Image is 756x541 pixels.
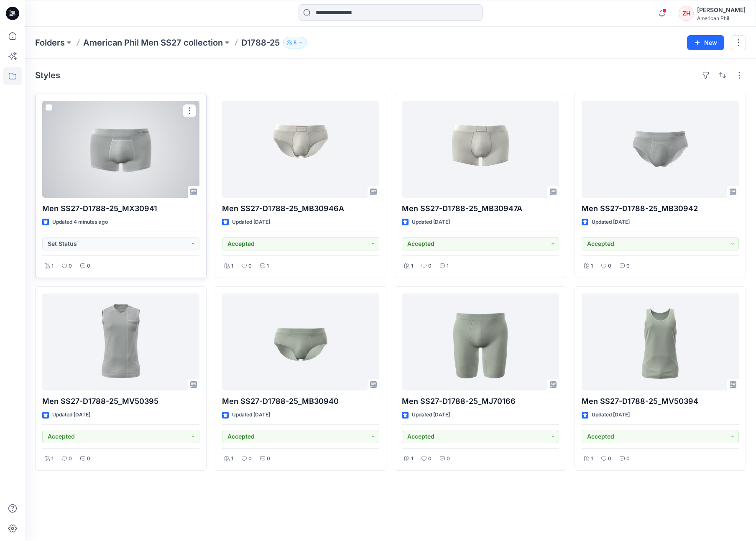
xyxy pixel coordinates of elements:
a: Men SS27-D1788-25_MV50395 [42,293,199,390]
p: Updated [DATE] [412,218,450,227]
p: Men SS27-D1788-25_MB30940 [222,396,379,407]
div: ZH [679,6,694,21]
p: 0 [87,262,90,270]
p: 1 [447,262,449,270]
p: Men SS27-D1788-25_MJ70166 [402,396,559,407]
p: Updated [DATE] [232,218,270,227]
div: American Phil [697,15,746,21]
a: Folders [35,37,65,48]
p: D1788-25 [241,37,280,48]
p: 1 [411,262,413,270]
p: 0 [69,262,72,270]
p: Men SS27-D1788-25_MV50395 [42,396,199,407]
p: 1 [267,262,269,270]
p: 0 [267,454,270,463]
p: Men SS27-D1788-25_MV50394 [582,396,739,407]
p: Men SS27-D1788-25_MB30942 [582,203,739,214]
button: 5 [283,37,307,48]
a: Men SS27-D1788-25_MX30941 [42,101,199,198]
p: 1 [411,454,413,463]
p: 0 [626,454,630,463]
p: 1 [51,262,54,270]
p: Men SS27-D1788-25_MX30941 [42,203,199,214]
p: Updated 4 minutes ago [52,218,108,227]
a: Men SS27-D1788-25_MV50394 [582,293,739,390]
p: 0 [626,262,630,270]
p: 0 [447,454,450,463]
a: Men SS27-D1788-25_MB30946A [222,101,379,198]
p: Updated [DATE] [592,411,630,419]
p: Updated [DATE] [412,411,450,419]
p: 0 [87,454,90,463]
p: 0 [248,262,252,270]
p: 1 [591,262,593,270]
a: Men SS27-D1788-25_MB30947A [402,101,559,198]
p: 1 [51,454,54,463]
a: Men SS27-D1788-25_MJ70166 [402,293,559,390]
p: Updated [DATE] [592,218,630,227]
h4: Styles [35,70,60,80]
p: 0 [248,454,252,463]
p: 0 [69,454,72,463]
p: Updated [DATE] [52,411,90,419]
p: 1 [591,454,593,463]
p: 1 [231,454,233,463]
p: Men SS27-D1788-25_MB30947A [402,203,559,214]
a: American Phil Men SS27 collection [83,37,223,48]
p: 0 [428,262,432,270]
div: [PERSON_NAME] [697,5,746,15]
a: Men SS27-D1788-25_MB30942 [582,101,739,198]
p: 1 [231,262,233,270]
p: 5 [294,38,296,47]
p: 0 [608,262,611,270]
p: 0 [428,454,432,463]
a: Men SS27-D1788-25_MB30940 [222,293,379,390]
p: Updated [DATE] [232,411,270,419]
p: Men SS27-D1788-25_MB30946A [222,203,379,214]
p: 0 [608,454,611,463]
button: New [687,35,724,50]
